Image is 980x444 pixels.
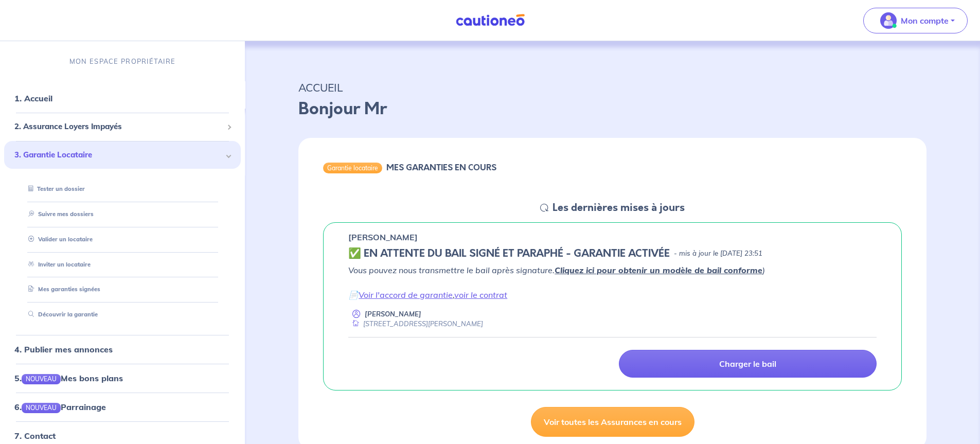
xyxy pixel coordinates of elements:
em: 📄 , [348,290,507,300]
em: Vous pouvez nous transmettre le bail après signature. ) [348,265,765,275]
p: Bonjour Mr [298,97,926,121]
p: [PERSON_NAME] [365,309,421,319]
a: 7. Contact [14,431,56,441]
a: Charger le bail [619,350,877,378]
h5: Les dernières mises à jours [553,202,685,214]
a: 6.NOUVEAUParrainage [14,402,106,412]
img: Cautioneo [452,14,529,27]
h6: MES GARANTIES EN COURS [386,163,496,172]
div: Garantie locataire [323,163,382,173]
a: Cliquez ici pour obtenir un modèle de bail conforme [555,265,762,275]
p: Charger le bail [719,359,776,369]
div: 4. Publier mes annonces [4,339,241,360]
div: Mes garanties signées [16,281,228,298]
a: Inviter un locataire [24,261,91,268]
a: Voir l'accord de garantie [359,290,453,300]
p: Mon compte [901,14,949,27]
div: Découvrir la garantie [16,306,228,323]
p: MON ESPACE PROPRIÉTAIRE [69,57,175,66]
div: Tester un dossier [16,181,228,198]
div: Suivre mes dossiers [16,206,228,223]
div: 2. Assurance Loyers Impayés [4,117,241,137]
a: Mes garanties signées [24,286,100,293]
a: 5.NOUVEAUMes bons plans [14,373,123,383]
p: ACCUEIL [298,78,926,97]
p: [PERSON_NAME] [348,231,418,243]
div: Valider un locataire [16,231,228,248]
div: Inviter un locataire [16,256,228,273]
h5: ✅️️️ EN ATTENTE DU BAIL SIGNÉ ET PARAPHÉ - GARANTIE ACTIVÉE [348,247,670,260]
div: [STREET_ADDRESS][PERSON_NAME] [348,319,483,329]
div: state: CONTRACT-SIGNED, Context: IN-LANDLORD,IS-GL-CAUTION-IN-LANDLORD [348,247,877,260]
span: 3. Garantie Locataire [14,149,223,161]
a: 1. Accueil [14,93,52,103]
a: Découvrir la garantie [24,311,98,318]
a: voir le contrat [454,290,507,300]
button: illu_account_valid_menu.svgMon compte [863,8,968,33]
div: 6.NOUVEAUParrainage [4,397,241,417]
div: 3. Garantie Locataire [4,141,241,169]
div: 1. Accueil [4,88,241,109]
a: 4. Publier mes annonces [14,344,113,354]
a: Valider un locataire [24,236,93,243]
span: 2. Assurance Loyers Impayés [14,121,223,133]
a: Suivre mes dossiers [24,210,94,218]
div: 5.NOUVEAUMes bons plans [4,368,241,388]
img: illu_account_valid_menu.svg [880,12,897,29]
p: - mis à jour le [DATE] 23:51 [674,248,762,259]
a: Voir toutes les Assurances en cours [531,407,694,437]
a: Tester un dossier [24,185,85,192]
